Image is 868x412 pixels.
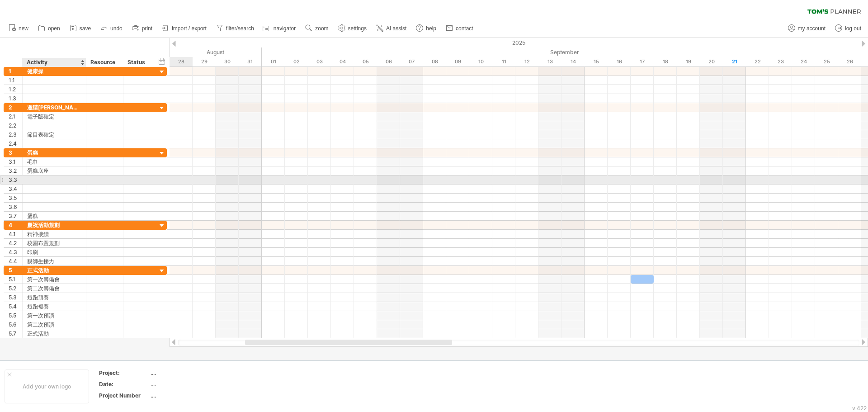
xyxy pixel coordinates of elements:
[9,248,22,256] div: 4.3
[27,148,81,157] div: 蛋糕
[36,23,63,34] a: open
[423,57,446,66] div: Monday, 8 September 2025
[27,221,81,229] div: 慶祝活動規劃
[786,23,828,34] a: my account
[285,57,308,66] div: Tuesday, 2 September 2025
[386,25,406,32] span: AI assist
[9,148,22,157] div: 3
[9,203,22,211] div: 3.6
[9,212,22,220] div: 3.7
[27,212,81,220] div: 蛋糕
[815,57,838,66] div: Thursday, 25 September 2025
[746,57,769,66] div: Monday, 22 September 2025
[631,57,654,66] div: Wednesday, 17 September 2025
[9,85,22,94] div: 1.2
[9,103,22,112] div: 2
[9,157,22,166] div: 3.1
[9,284,22,293] div: 5.2
[9,130,22,139] div: 2.3
[414,23,439,34] a: help
[561,57,585,66] div: Sunday, 14 September 2025
[456,25,473,32] span: contact
[348,25,367,32] span: settings
[27,266,81,275] div: 正式活動
[9,266,22,275] div: 5
[193,57,216,66] div: Friday, 29 August 2025
[6,23,31,34] a: new
[9,311,22,320] div: 5.5
[27,284,81,293] div: 第二次籌備會
[214,23,257,34] a: filter/search
[374,23,409,34] a: AI assist
[9,185,22,193] div: 3.4
[9,112,22,121] div: 2.1
[5,369,89,403] div: Add your own logo
[315,25,328,32] span: zoom
[216,57,239,66] div: Saturday, 30 August 2025
[172,25,207,32] span: import / export
[446,57,469,66] div: Tuesday, 9 September 2025
[27,230,81,238] div: 精神接續
[27,239,81,247] div: 校園布置規劃
[151,369,226,377] div: ....
[170,57,193,66] div: Thursday, 28 August 2025
[274,25,296,32] span: navigator
[27,257,81,265] div: 親師生接力
[239,57,262,66] div: Sunday, 31 August 2025
[443,23,476,34] a: contact
[226,25,254,32] span: filter/search
[27,112,81,121] div: 電子版確定
[9,194,22,202] div: 3.5
[19,25,28,32] span: new
[9,293,22,302] div: 5.3
[98,23,125,34] a: undo
[142,25,152,32] span: print
[852,405,867,412] div: v 422
[798,25,826,32] span: my account
[99,380,149,388] div: Date:
[9,67,22,76] div: 1
[130,23,155,34] a: print
[99,392,149,399] div: Project Number
[845,25,861,32] span: log out
[9,139,22,148] div: 2.4
[9,329,22,338] div: 5.7
[377,57,400,66] div: Saturday, 6 September 2025
[48,25,60,32] span: open
[677,57,700,66] div: Friday, 19 September 2025
[27,329,81,338] div: 正式活動
[127,58,147,67] div: Status
[151,380,226,388] div: ....
[99,369,149,377] div: Project:
[9,76,22,85] div: 1.1
[331,57,354,66] div: Thursday, 4 September 2025
[27,130,81,139] div: 節目表確定
[27,58,81,67] div: Activity
[838,57,861,66] div: Friday, 26 September 2025
[9,230,22,238] div: 4.1
[9,221,22,229] div: 4
[90,58,118,67] div: Resource
[27,302,81,311] div: 短跑複賽
[769,57,792,66] div: Tuesday, 23 September 2025
[262,57,285,66] div: Monday, 1 September 2025
[308,57,331,66] div: Wednesday, 3 September 2025
[27,293,81,302] div: 短跑預賽
[27,67,81,76] div: 健康操
[700,57,723,66] div: Saturday, 20 September 2025
[492,57,515,66] div: Thursday, 11 September 2025
[336,23,369,34] a: settings
[9,175,22,184] div: 3.3
[110,25,123,32] span: undo
[303,23,331,34] a: zoom
[469,57,492,66] div: Wednesday, 10 September 2025
[9,94,22,103] div: 1.3
[80,25,91,32] span: save
[426,25,436,32] span: help
[151,392,226,399] div: ....
[27,103,81,112] div: 邀請[PERSON_NAME]
[515,57,538,66] div: Friday, 12 September 2025
[160,23,209,34] a: import / export
[585,57,608,66] div: Monday, 15 September 2025
[27,311,81,320] div: 第一次預演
